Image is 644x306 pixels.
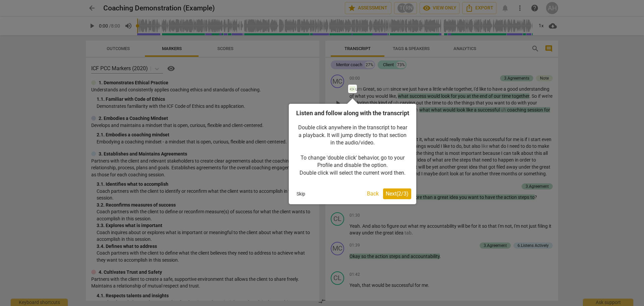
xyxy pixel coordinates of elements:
[294,189,308,199] button: Skip
[294,109,411,117] h4: Listen and follow along with the transcript
[294,117,411,183] div: Double click anywhere in the transcript to hear a playback. It will jump directly to that section...
[386,190,409,197] span: Next ( 2 / 3 )
[383,188,411,199] button: Next
[364,188,381,199] button: Back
